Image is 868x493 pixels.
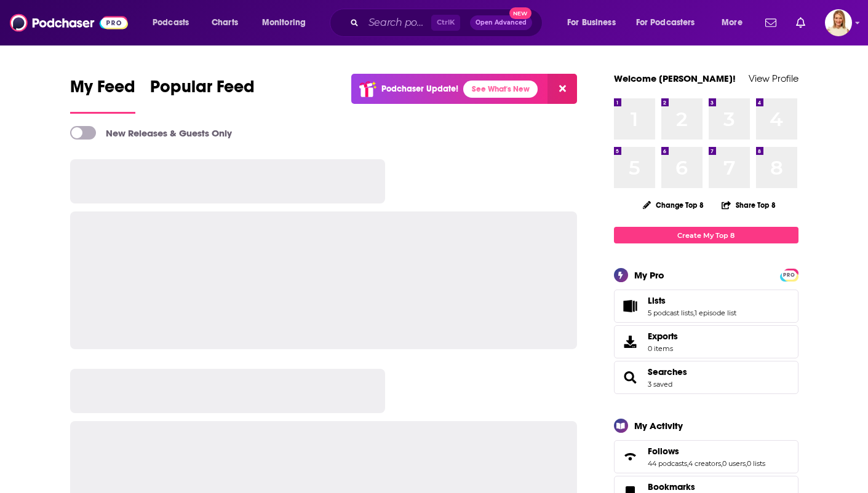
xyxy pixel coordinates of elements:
span: Exports [648,331,678,342]
input: Search podcasts, credits, & more... [364,13,431,33]
a: 0 users [722,459,746,468]
a: Follows [648,446,765,457]
a: View Profile [749,73,798,84]
a: PRO [782,270,797,279]
span: Popular Feed [150,76,255,105]
a: Follows [618,448,643,465]
span: 0 items [648,344,678,353]
a: Searches [648,366,687,377]
a: 4 creators [688,459,721,468]
span: Open Advanced [476,20,527,26]
span: , [693,309,695,317]
a: Lists [618,298,643,315]
a: Searches [618,369,643,386]
button: open menu [628,13,713,33]
span: Lists [648,295,666,306]
span: PRO [782,270,797,280]
button: Change Top 8 [635,197,712,213]
button: open menu [559,13,631,33]
a: 44 podcasts [648,459,687,468]
span: Monitoring [262,14,306,31]
a: Welcome [PERSON_NAME]! [614,73,736,84]
span: My Feed [70,76,135,105]
span: For Business [567,14,616,31]
button: Share Top 8 [721,193,776,217]
a: My Feed [70,76,135,114]
button: Open AdvancedNew [470,15,532,30]
a: Popular Feed [150,76,255,114]
span: Follows [614,440,798,473]
span: Searches [614,361,798,394]
div: My Activity [634,420,683,432]
span: , [721,459,722,468]
span: More [722,14,743,31]
p: Podchaser Update! [381,84,458,94]
a: Show notifications dropdown [760,12,781,33]
img: Podchaser - Follow, Share and Rate Podcasts [10,11,128,34]
span: , [687,459,688,468]
button: open menu [253,13,322,33]
span: Ctrl K [431,15,460,31]
a: Bookmarks [648,481,720,492]
div: My Pro [634,269,664,281]
span: , [746,459,747,468]
a: Create My Top 8 [614,227,798,243]
a: Charts [204,13,245,33]
button: open menu [144,13,205,33]
span: Follows [648,446,679,457]
span: Logged in as leannebush [825,9,852,36]
span: Bookmarks [648,481,695,492]
a: 5 podcast lists [648,309,693,317]
span: Podcasts [153,14,189,31]
a: Lists [648,295,736,306]
a: 1 episode list [695,309,736,317]
span: Charts [212,14,238,31]
span: Lists [614,290,798,323]
a: Exports [614,325,798,358]
a: 3 saved [648,380,672,388]
a: See What's New [463,81,538,98]
span: Exports [618,333,643,350]
div: Search podcasts, credits, & more... [341,9,554,37]
a: Show notifications dropdown [791,12,810,33]
button: Show profile menu [825,9,852,36]
a: New Releases & Guests Only [70,126,232,140]
img: User Profile [825,9,852,36]
span: For Podcasters [636,14,695,31]
a: 0 lists [747,459,765,468]
button: open menu [713,13,758,33]
span: New [509,7,532,19]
